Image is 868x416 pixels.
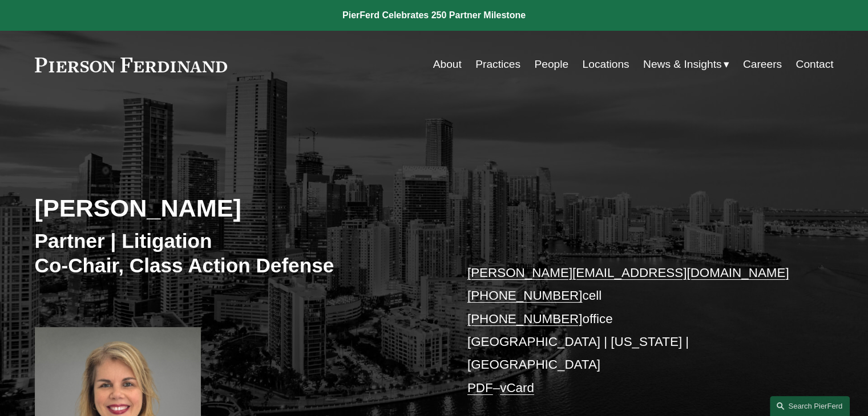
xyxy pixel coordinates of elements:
[35,193,434,223] h2: [PERSON_NAME]
[582,54,629,75] a: Locations
[467,288,583,303] a: [PHONE_NUMBER]
[743,54,782,75] a: Careers
[467,262,800,399] p: cell office [GEOGRAPHIC_DATA] | [US_STATE] | [GEOGRAPHIC_DATA] –
[770,396,850,416] a: Search this site
[467,312,583,326] a: [PHONE_NUMBER]
[35,229,434,278] h3: Partner | Litigation Co-Chair, Class Action Defense
[534,54,568,75] a: People
[467,266,789,280] a: [PERSON_NAME][EMAIL_ADDRESS][DOMAIN_NAME]
[796,54,833,75] a: Contact
[643,55,722,75] span: News & Insights
[500,381,534,395] a: vCard
[475,54,520,75] a: Practices
[467,381,493,395] a: PDF
[643,54,729,75] a: folder dropdown
[433,54,462,75] a: About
